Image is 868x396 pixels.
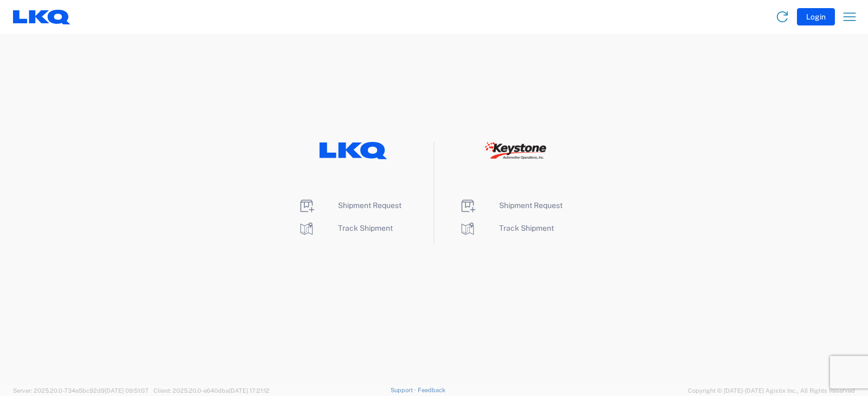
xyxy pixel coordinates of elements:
[797,8,835,25] button: Login
[499,201,563,210] span: Shipment Request
[459,224,554,232] a: Track Shipment
[391,387,418,393] a: Support
[298,224,393,232] a: Track Shipment
[154,387,270,394] span: Client: 2025.20.0-e640dba
[418,387,445,393] a: Feedback
[338,201,401,210] span: Shipment Request
[298,201,401,210] a: Shipment Request
[688,386,855,395] span: Copyright © [DATE]-[DATE] Agistix Inc., All Rights Reserved
[229,387,270,394] span: [DATE] 17:21:12
[499,224,554,232] span: Track Shipment
[105,387,149,394] span: [DATE] 09:51:07
[13,387,149,394] span: Server: 2025.20.0-734e5bc92d9
[338,224,393,232] span: Track Shipment
[459,201,563,210] a: Shipment Request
